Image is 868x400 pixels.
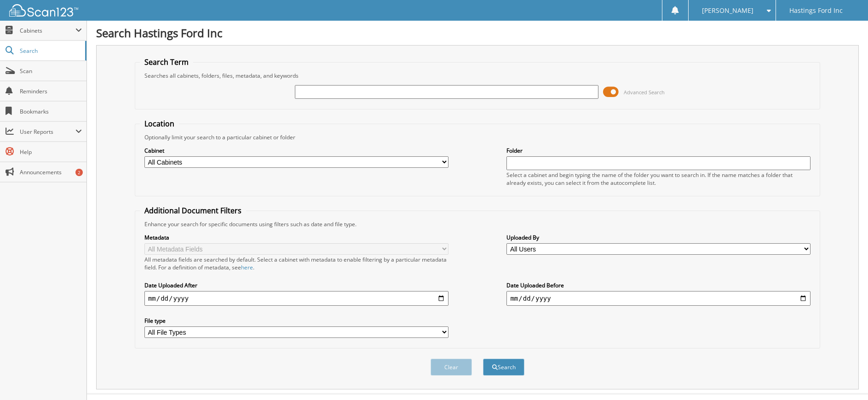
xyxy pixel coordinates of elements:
[20,47,80,55] span: Search
[506,234,811,241] label: Uploaded By
[140,72,815,80] div: Searches all cabinets, folders, files, metadata, and keywords
[506,291,811,306] input: end
[144,291,448,306] input: start
[20,148,82,156] span: Help
[20,87,82,95] span: Reminders
[140,133,815,141] div: Optionally limit your search to a particular cabinet or folder
[822,356,868,400] iframe: Chat Widget
[144,234,448,241] label: Metadata
[20,67,82,75] span: Scan
[140,57,193,67] legend: Search Term
[20,27,75,34] span: Cabinets
[506,171,811,187] div: Select a cabinet and begin typing the name of the folder you want to search in. If the name match...
[483,359,524,376] button: Search
[20,108,82,115] span: Bookmarks
[20,168,82,176] span: Announcements
[75,169,83,176] div: 2
[144,256,448,271] div: All metadata fields are searched by default. Select a cabinet with metadata to enable filtering b...
[96,25,859,40] h1: Search Hastings Ford Inc
[144,281,448,289] label: Date Uploaded After
[506,147,811,154] label: Folder
[20,128,75,136] span: User Reports
[241,263,253,271] a: here
[140,119,179,129] legend: Location
[140,206,246,216] legend: Additional Document Filters
[144,317,448,325] label: File type
[624,89,665,96] span: Advanced Search
[789,8,843,13] span: Hastings Ford Inc
[140,220,815,228] div: Enhance your search for specific documents using filters such as date and file type.
[506,281,811,289] label: Date Uploaded Before
[144,147,448,154] label: Cabinet
[9,4,78,17] img: scan123-logo-white.svg
[702,8,753,13] span: [PERSON_NAME]
[431,359,472,376] button: Clear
